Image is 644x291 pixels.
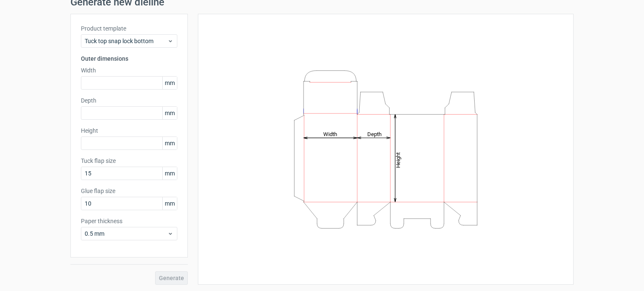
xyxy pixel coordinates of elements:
[323,131,337,137] tspan: Width
[81,96,177,105] label: Depth
[162,197,177,210] span: mm
[162,167,177,180] span: mm
[81,126,177,135] label: Height
[162,107,177,119] span: mm
[85,37,167,45] span: Tuck top snap lock bottom
[85,229,167,238] span: 0.5 mm
[81,187,177,195] label: Glue flap size
[81,54,177,63] h3: Outer dimensions
[81,24,177,33] label: Product template
[81,217,177,225] label: Paper thickness
[367,131,382,137] tspan: Depth
[81,157,177,165] label: Tuck flap size
[81,66,177,75] label: Width
[395,152,401,167] tspan: Height
[162,137,177,149] span: mm
[162,77,177,89] span: mm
